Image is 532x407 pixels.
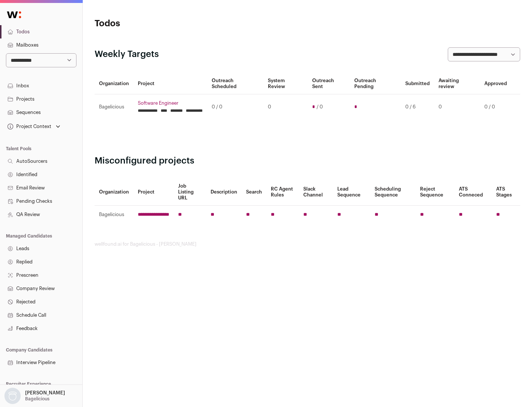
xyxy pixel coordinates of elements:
th: RC Agent Rules [266,179,299,206]
th: Job Listing URL [174,179,206,206]
img: nopic.png [4,388,21,404]
th: Slack Channel [299,179,333,206]
th: Description [206,179,242,206]
th: System Review [263,73,307,94]
th: Project [133,179,174,206]
th: Organization [95,179,133,206]
td: 0 / 6 [401,94,434,120]
td: 0 / 0 [480,94,511,120]
th: Approved [480,73,511,94]
th: Outreach Scheduled [207,73,263,94]
th: ATS Stages [492,179,520,206]
span: / 0 [317,104,323,110]
h2: Weekly Targets [95,48,159,60]
h2: Misconfigured projects [95,155,520,167]
th: Outreach Pending [350,73,400,94]
h1: Todos [95,18,236,30]
td: 0 / 0 [207,94,263,120]
th: ATS Conneced [454,179,491,206]
footer: wellfound:ai for Bagelicious - [PERSON_NAME] [95,241,520,247]
button: Open dropdown [3,388,66,404]
th: Scheduling Sequence [370,179,416,206]
th: Outreach Sent [308,73,350,94]
td: Bagelicious [95,94,133,120]
th: Lead Sequence [333,179,370,206]
img: Wellfound [3,7,25,22]
a: Software Engineer [138,100,203,106]
th: Search [242,179,266,206]
td: 0 [434,94,480,120]
th: Project [133,73,207,94]
th: Awaiting review [434,73,480,94]
p: [PERSON_NAME] [25,390,65,396]
div: Project Context [6,124,51,129]
button: Open dropdown [6,121,62,132]
th: Submitted [401,73,434,94]
td: 0 [263,94,307,120]
th: Organization [95,73,133,94]
th: Reject Sequence [416,179,455,206]
td: Bagelicious [95,206,133,224]
p: Bagelicious [25,396,50,402]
